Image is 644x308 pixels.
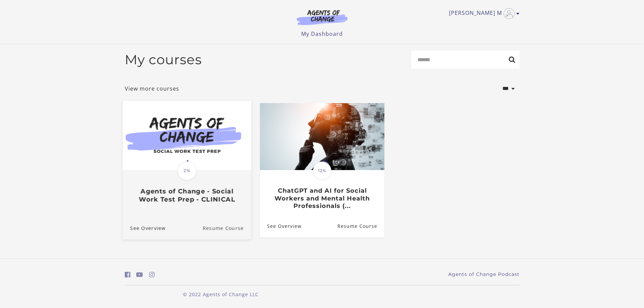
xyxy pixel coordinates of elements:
[125,270,130,280] a: https://www.facebook.com/groups/aswbtestprep (Open in a new window)
[125,85,179,93] a: View more courses
[125,52,202,68] h2: My courses
[149,270,155,280] a: https://www.instagram.com/agentsofchangeprep/ (Open in a new window)
[202,216,251,239] a: Agents of Change - Social Work Test Prep - CLINICAL: Resume Course
[301,30,343,38] a: My Dashboard
[136,271,143,278] i: https://www.youtube.com/c/AgentsofChangeTestPrepbyMeaganMitchell (Open in a new window)
[260,215,302,237] a: ChatGPT and AI for Social Workers and Mental Health Professionals (...: See Overview
[149,271,155,278] i: https://www.instagram.com/agentsofchangeprep/ (Open in a new window)
[122,216,165,239] a: Agents of Change - Social Work Test Prep - CLINICAL: See Overview
[125,271,130,278] i: https://www.facebook.com/groups/aswbtestprep (Open in a new window)
[136,270,143,280] a: https://www.youtube.com/c/AgentsofChangeTestPrepbyMeaganMitchell (Open in a new window)
[313,162,331,180] span: 12%
[449,8,516,19] a: Toggle menu
[125,291,317,298] p: © 2022 Agents of Change LLC
[448,271,520,278] a: Agents of Change Podcast
[337,215,384,237] a: ChatGPT and AI for Social Workers and Mental Health Professionals (...: Resume Course
[177,161,196,180] span: 2%
[267,187,377,210] h3: ChatGPT and AI for Social Workers and Mental Health Professionals (...
[290,9,355,25] img: Agents of Change Logo
[130,187,243,203] h3: Agents of Change - Social Work Test Prep - CLINICAL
